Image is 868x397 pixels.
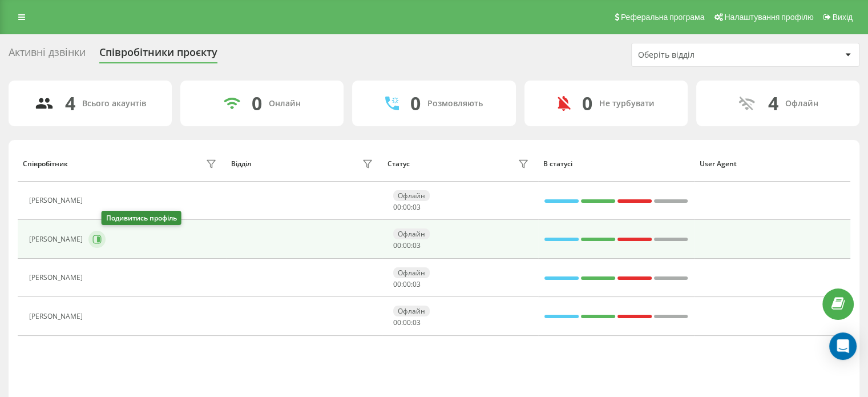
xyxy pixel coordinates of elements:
[393,228,430,239] div: Офлайн
[99,46,217,64] div: Співробітники проєкту
[393,202,401,212] span: 00
[403,279,411,289] span: 00
[427,99,483,109] div: Розмовляють
[102,211,181,225] div: Подивитись профіль
[252,93,262,114] div: 0
[413,240,421,250] span: 03
[599,99,655,109] div: Не турбувати
[393,242,421,250] div: : :
[413,279,421,289] span: 03
[700,160,845,168] div: User Agent
[387,160,410,168] div: Статус
[29,312,86,320] div: [PERSON_NAME]
[393,318,401,327] span: 00
[29,235,86,243] div: [PERSON_NAME]
[393,190,430,201] div: Офлайн
[638,50,774,60] div: Оберіть відділ
[724,13,813,22] span: Налаштування профілю
[393,280,421,288] div: : :
[785,99,818,109] div: Офлайн
[393,279,401,289] span: 00
[393,267,430,278] div: Офлайн
[582,93,592,114] div: 0
[9,46,86,64] div: Активні дзвінки
[82,99,146,109] div: Всього акаунтів
[621,13,705,22] span: Реферальна програма
[393,319,421,327] div: : :
[413,202,421,212] span: 03
[768,93,778,114] div: 4
[403,240,411,250] span: 00
[543,160,689,168] div: В статусі
[65,93,75,114] div: 4
[403,318,411,327] span: 00
[833,13,853,22] span: Вихід
[269,99,301,109] div: Онлайн
[403,202,411,212] span: 00
[29,197,86,204] div: [PERSON_NAME]
[23,160,68,168] div: Співробітник
[393,306,430,316] div: Офлайн
[231,160,251,168] div: Відділ
[829,332,857,360] div: Open Intercom Messenger
[413,318,421,327] span: 03
[393,240,401,250] span: 00
[393,203,421,211] div: : :
[29,274,86,282] div: [PERSON_NAME]
[410,93,421,114] div: 0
